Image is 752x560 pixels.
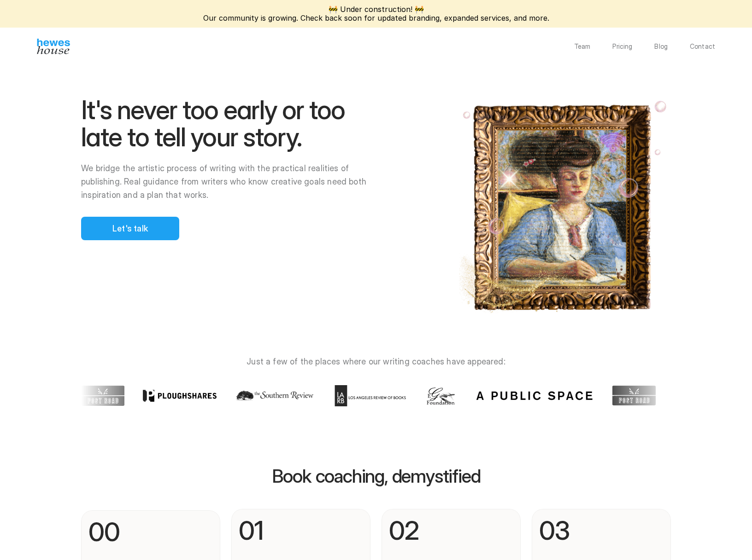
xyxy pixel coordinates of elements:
a: Pricing [612,43,632,50]
a: Blog [654,43,668,50]
p: 🚧 Under construction! 🚧 [203,5,549,14]
p: Let's talk [112,222,148,235]
a: Contact [690,43,715,50]
p: 03 [539,516,570,545]
p: Just a few of the places where our writing coaches have appeared: [81,358,671,366]
p: 00 [88,518,120,547]
p: We bridge the artistic process of writing with the practical realities of publishing. Real guidan... [81,162,381,202]
img: Pierre Bonnard's "Misia Godebska Writing" depicts a woman writing in her notebook. You'll be just... [454,97,671,317]
p: 01 [239,516,264,545]
p: 02 [389,516,419,545]
a: Team [574,43,591,50]
p: Our community is growing. Check back soon for updated branding, expanded services, and more. [203,14,549,23]
h1: It's never too early or too late to tell your story. [81,97,381,151]
img: Hewes House’s book coach services offer creative writing courses, writing class to learn differen... [37,39,70,54]
p: Book coaching, demystified [81,466,671,487]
